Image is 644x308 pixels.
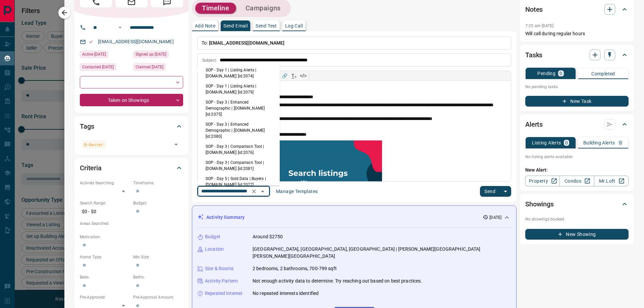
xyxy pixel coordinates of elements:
[80,94,183,106] div: Taken on Showings
[195,3,236,14] button: Timeline
[525,23,554,28] p: 7:25 am [DATE]
[525,116,629,132] div: Alerts
[253,265,337,272] p: 2 bedrooms, 2 bathrooms, 700-799 sqft
[480,186,500,197] button: Send
[285,23,303,28] p: Log Call
[525,96,629,107] button: New Task
[198,81,280,97] li: SOP - Day 1 | Listing Alerts | [DOMAIN_NAME] [id:2079]
[133,200,183,206] p: Budget:
[205,233,220,240] p: Budget
[80,221,183,227] p: Areas Searched:
[80,121,94,132] h2: Tags
[280,71,289,80] button: 🔗
[583,140,615,145] p: Building Alerts
[116,23,124,32] button: Open
[133,180,183,186] p: Timeframe:
[80,206,130,217] p: $0 - $0
[253,290,319,297] p: No repeated interests identified
[489,214,501,221] p: [DATE]
[82,64,114,70] span: Contacted [DATE]
[198,158,280,174] li: SOP - Day 3 | Comparison Tool | [DOMAIN_NAME] [id:2081]
[80,234,183,240] p: Motivation:
[80,294,130,300] p: Pre-Approved:
[299,71,308,80] button: </>
[253,246,511,260] p: [GEOGRAPHIC_DATA], [GEOGRAPHIC_DATA], [GEOGRAPHIC_DATA] | [PERSON_NAME][GEOGRAPHIC_DATA][PERSON_N...
[258,187,267,196] button: Close
[223,23,248,28] p: Send Email
[80,200,130,206] p: Search Range:
[202,57,217,63] p: Subject:
[89,40,93,44] svg: Email Valid
[619,140,622,145] p: 0
[198,119,280,141] li: SOP - Day 3 | Enhanced Demographic | [DOMAIN_NAME] [id:2080]
[80,180,130,186] p: Actively Searching:
[80,274,130,280] p: Beds:
[525,4,543,15] h2: Notes
[525,30,629,37] p: Will call during regular hours
[239,3,287,14] button: Campaigns
[525,50,542,60] h2: Tasks
[565,140,568,145] p: 0
[133,63,183,73] div: Tue Sep 09 2025
[525,47,629,63] div: Tasks
[205,278,238,285] p: Activity Pattern
[80,254,130,260] p: Home Type:
[525,119,543,130] h2: Alerts
[198,174,280,190] li: SOP - Day 5 | Sold Data | Buyers | [DOMAIN_NAME] [id:2077]
[198,141,280,158] li: SOP - Day 3 | Comparison Tool | [DOMAIN_NAME] [id:2076]
[249,187,259,196] button: Clear
[525,167,629,174] p: New Alert:
[525,82,629,92] p: No pending tasks
[205,290,243,297] p: Repeated Interest
[525,196,629,212] div: Showings
[195,23,215,28] p: Add Note
[133,51,183,60] div: Tue Sep 09 2025
[532,140,561,145] p: Listing Alerts
[133,294,183,300] p: Pre-Approval Amount:
[559,176,594,186] a: Condos
[209,40,285,46] span: [EMAIL_ADDRESS][DOMAIN_NAME]
[205,246,224,253] p: Location
[136,64,163,70] span: Claimed [DATE]
[80,51,130,60] div: Tue Sep 09 2025
[80,163,102,173] h2: Criteria
[272,186,322,197] button: Manage Templates
[559,71,562,76] p: 0
[480,186,511,197] div: split button
[133,254,183,260] p: Min Size:
[198,211,511,224] div: Activity Summary[DATE]
[82,51,106,58] span: Active [DATE]
[198,97,280,119] li: SOP - Day 3 | Enhanced Demographic | [DOMAIN_NAME] [id:2075]
[525,216,629,222] p: No showings booked
[80,63,130,73] div: Tue Sep 09 2025
[525,1,629,17] div: Notes
[133,274,183,280] p: Baths:
[205,265,234,272] p: Size & Rooms
[197,37,511,50] p: To:
[98,39,174,44] a: [EMAIL_ADDRESS][DOMAIN_NAME]
[591,71,615,76] p: Completed
[525,199,554,209] h2: Showings
[198,65,280,81] li: SOP - Day 1 | Listing Alerts | [DOMAIN_NAME] [id:2074]
[256,23,277,28] p: Send Text
[253,233,283,240] p: Around $2750
[525,229,629,240] button: New Showing
[80,118,183,134] div: Tags
[84,141,103,148] span: B-Renter
[525,176,560,186] a: Property
[537,71,555,76] p: Pending
[594,176,629,186] a: Mr.Loft
[80,160,183,176] div: Criteria
[289,71,299,80] button: T̲ₓ
[200,140,382,220] img: search_like_a_pro.png
[206,214,245,221] p: Activity Summary
[253,278,422,285] p: Not enough activity data to determine. Try reaching out based on best practices.
[171,140,181,149] button: Open
[525,154,629,160] p: No listing alerts available
[136,51,166,58] span: Signed up [DATE]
